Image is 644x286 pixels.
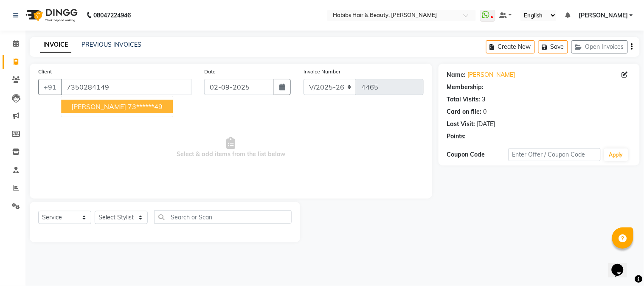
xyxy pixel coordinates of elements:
[482,95,486,104] div: 3
[447,120,475,129] div: Last Visit:
[509,148,601,161] input: Enter Offer / Coupon Code
[38,105,424,190] span: Select & add items from the list below
[22,3,80,27] img: logo
[82,41,141,48] a: PREVIOUS INVOICES
[571,40,628,53] button: Open Invoices
[468,70,515,79] a: [PERSON_NAME]
[447,83,484,92] div: Membership:
[579,11,628,20] span: [PERSON_NAME]
[304,68,340,76] label: Invoice Number
[61,79,191,95] input: Search by Name/Mobile/Email/Code
[40,37,71,53] a: INVOICE
[604,149,628,161] button: Apply
[447,95,481,104] div: Total Visits:
[447,70,466,79] div: Name:
[38,68,52,76] label: Client
[538,40,568,53] button: Save
[484,107,487,116] div: 0
[204,68,216,76] label: Date
[38,79,62,95] button: +91
[154,210,292,224] input: Search or Scan
[71,102,126,111] span: [PERSON_NAME]
[608,252,636,278] iframe: chat widget
[477,120,495,129] div: [DATE]
[447,150,509,159] div: Coupon Code
[486,40,535,53] button: Create New
[447,132,466,141] div: Points:
[447,107,482,116] div: Card on file:
[93,3,131,27] b: 08047224946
